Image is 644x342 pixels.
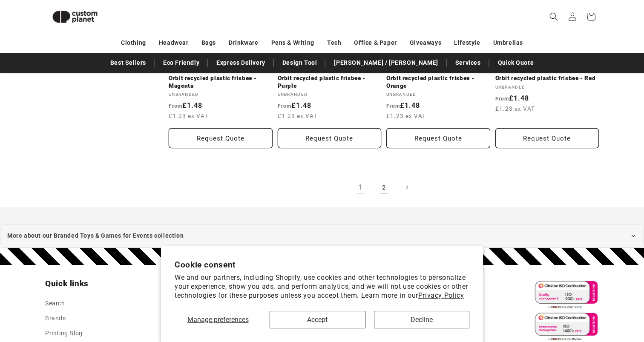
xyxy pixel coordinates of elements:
a: Best Sellers [106,55,150,70]
span: Manage preferences [187,316,249,324]
a: Umbrellas [493,35,523,50]
a: Printing Blog [45,326,83,341]
button: Request Quote [278,128,382,148]
a: [PERSON_NAME] / [PERSON_NAME] [330,55,442,70]
div: Widget de chat [498,250,644,342]
nav: Pagination [169,178,599,197]
a: Pens & Writing [271,35,314,50]
a: Drinkware [229,35,258,50]
button: Manage preferences [175,311,261,328]
button: Request Quote [495,128,599,148]
a: Lifestyle [454,35,480,50]
button: Accept [270,311,365,328]
a: Design Tool [278,55,322,70]
h2: Quick links [45,279,180,289]
a: Giveaways [410,35,441,50]
iframe: Chat Widget [498,250,644,342]
a: Orbit recycled plastic frisbee - Orange [386,75,490,89]
a: Page 2 [374,178,393,197]
summary: Search [544,7,563,26]
button: Request Quote [169,128,273,148]
a: Bags [201,35,216,50]
a: Eco Friendly [159,55,204,70]
a: Services [451,55,485,70]
a: Orbit recycled plastic frisbee - Red [495,75,599,82]
button: Decline [374,311,470,328]
a: Brands [45,311,66,326]
a: Clothing [121,35,146,50]
a: Page 1 [351,178,370,197]
img: Custom Planet [45,3,105,30]
a: Headwear [159,35,189,50]
a: Search [45,298,65,311]
span: More about our Branded Toys & Games for Events collection [7,230,184,241]
a: Quick Quote [494,55,538,70]
a: Office & Paper [354,35,397,50]
a: Privacy Policy [418,291,464,299]
a: Orbit recycled plastic frisbee - Purple [278,75,382,89]
a: Express Delivery [212,55,270,70]
p: We and our partners, including Shopify, use cookies and other technologies to personalize your ex... [175,273,469,300]
a: Tech [327,35,341,50]
a: Orbit recycled plastic frisbee - Magenta [169,75,273,89]
h2: Cookie consent [175,260,469,270]
button: Request Quote [386,128,490,148]
a: Next page [397,178,416,197]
